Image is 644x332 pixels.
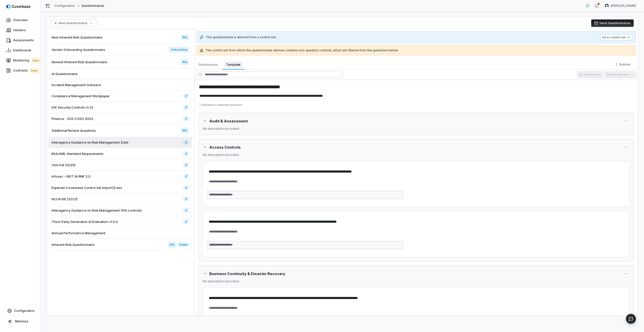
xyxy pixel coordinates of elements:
[209,118,620,124] h2: Audit & Assessment
[1,46,39,55] a: Dashboards
[52,83,101,87] span: Incident Management Outreach
[591,19,634,27] button: Send Questionnaires
[49,124,192,137] a: Additional Review QuestionsIRQ
[2,306,38,315] a: Configuration
[49,227,192,239] a: Annual Performance Management
[611,4,636,8] span: [PERSON_NAME]
[52,163,75,167] span: VSA Full (2025)
[52,208,142,213] span: Interagency Guidance on Risk Management (156 controls)
[49,44,192,56] a: Vendor Onboarding QuestionnaireOnboarding
[52,60,107,64] span: Newest Inherent Risk Questionnaire
[183,162,189,168] a: VSA Full (2025)
[197,101,635,109] p: * indicates a required question
[49,102,192,113] a: IOK Security Controls v1.32
[224,61,243,68] span: Template
[169,47,189,53] span: Onboarding
[13,68,39,73] span: Contracts
[602,2,639,10] button: Lili Jiang avatar[PERSON_NAME]
[183,93,189,98] a: Compliance Management Workpaper
[52,151,103,156] span: BSA/AML Standard Requirements
[13,38,34,42] span: Assessments
[178,242,189,247] span: Intake
[52,94,110,98] span: Compliance Management Workpaper
[49,31,192,44] a: New Inherent Risk QuestionnaireIRQ
[206,35,276,39] span: This questionnaire is derived from a control set.
[209,145,620,150] h2: Access Controls
[13,18,28,22] span: Overview
[183,196,189,202] a: NCUA ISE (2023)
[13,58,41,63] span: Monitoring
[13,48,31,52] span: Dashboards
[30,68,39,73] span: beta
[183,151,189,156] a: BSA/AML Standard Requirements
[49,216,192,227] a: Third-Party Generative AI Evaluation v1.0.0
[183,116,189,121] a: Finance - SOX COSO 2002
[183,140,189,145] a: Interagency Guidance on Risk Management (Lite)
[52,219,118,224] span: Third-Party Generative AI Evaluation v1.0.0
[180,34,189,40] span: IRQ
[49,205,192,216] a: Interagency Guidance on Risk Management (156 controls)
[600,34,633,40] button: Go to control set
[49,113,192,124] a: Finance - SOX COSO 2002
[49,159,192,171] a: VSA Full (2025)
[49,90,192,102] a: Compliance Management Workpaper
[183,185,189,190] a: Experian Coverbase Control Set import(1).xlsx
[52,242,95,247] span: Inherent Risk Questionnaire
[613,61,634,68] button: More actions
[1,56,39,65] a: Monitoringbeta
[7,4,30,9] img: logo-D7KZi-bG.svg
[2,316,38,326] button: Minimize
[52,174,91,179] span: Infosec - NIST AI RMF 2.0
[1,26,39,35] a: Vendors
[52,128,96,133] span: Additional Review Questions
[180,59,189,65] span: IRQ
[49,148,192,159] a: BSA/AML Standard Requirements
[183,219,189,224] a: Third-Party Generative AI Evaluation v1.0.0
[49,137,192,148] a: Interagency Guidance on Risk Management (Lite)
[52,35,102,40] span: New Inherent Risk Questionnaire
[203,127,629,131] p: No description provided
[52,140,128,145] span: Interagency Guidance on Risk Management (Lite)
[52,105,93,110] span: IOK Security Controls v1.32
[52,72,77,76] span: AI Questionnaire
[206,48,398,52] span: The control set from which this questionnaire derives contains non-question controls, which are f...
[31,58,41,63] span: beta
[183,174,189,179] a: Infosec - NIST AI RMF 2.0
[180,127,189,134] span: IRQ
[52,231,105,235] span: Annual Performance Management
[52,47,105,52] span: Vendor Onboarding Questionnaire
[183,208,189,213] a: Interagency Guidance on Risk Management (156 controls)
[203,279,629,283] p: No description provided
[49,239,192,251] a: Inherent Risk QuestionnaireIRQIntake
[49,79,192,90] a: Incident Management Outreach
[54,4,75,8] a: Configuration
[14,309,34,313] span: Configuration
[49,56,192,68] a: Newest Inherent Risk QuestionnaireIRQ
[51,19,96,27] button: New Questionnaire
[183,105,189,110] a: IOK Security Controls v1.32
[1,36,39,45] a: Assessments
[1,16,39,25] a: Overview
[82,4,105,8] span: Questionnaires
[196,61,220,68] span: Submissions
[52,197,77,201] span: NCUA ISE (2023)
[49,68,192,79] a: AI Questionnaire
[203,153,629,157] p: No description provided
[168,242,177,248] span: IRQ
[15,319,28,323] span: Minimize
[13,28,26,32] span: Vendors
[605,4,609,8] img: Lili Jiang avatar
[49,171,192,182] a: Infosec - NIST AI RMF 2.0
[1,66,39,75] a: Contractsbeta
[209,271,620,276] h2: Business Continuity & Disaster Recovery
[49,193,192,205] a: NCUA ISE (2023)
[49,182,192,193] a: Experian Coverbase Control Set import(1).xlsx
[52,185,122,190] span: Experian Coverbase Control Set import(1).xlsx
[52,116,93,121] span: Finance - SOX COSO 2002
